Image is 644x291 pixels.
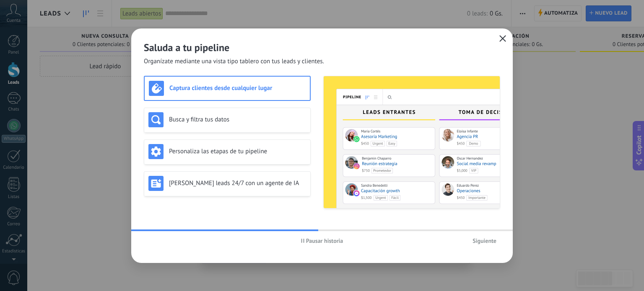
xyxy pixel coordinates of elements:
[297,234,347,247] button: Pausar historia
[144,57,324,66] span: Organízate mediante una vista tipo tablero con tus leads y clientes.
[169,116,306,124] h3: Busca y filtra tus datos
[144,41,500,54] h2: Saluda a tu pipeline
[169,84,306,92] h3: Captura clientes desde cualquier lugar
[473,238,496,244] span: Siguiente
[169,147,306,155] h3: Personaliza las etapas de tu pipeline
[306,238,343,244] span: Pausar historia
[469,234,500,247] button: Siguiente
[169,179,306,187] h3: [PERSON_NAME] leads 24/7 con un agente de IA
